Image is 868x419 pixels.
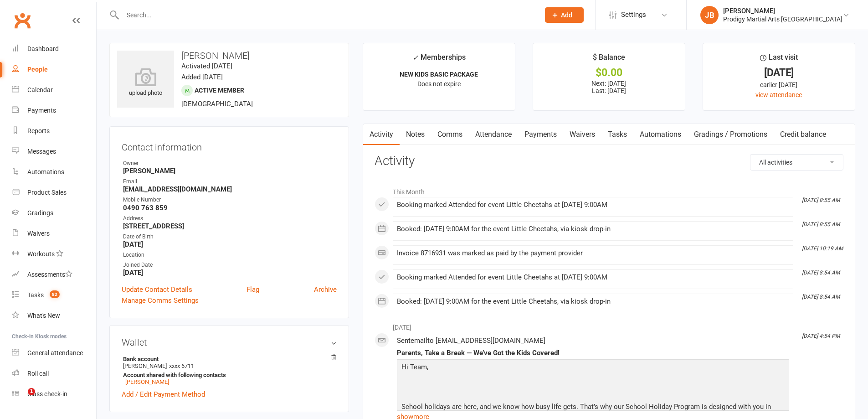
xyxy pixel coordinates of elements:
[123,177,337,186] div: Email
[802,333,840,339] i: [DATE] 4:54 PM
[412,53,418,62] i: ✓
[12,121,96,141] a: Reports
[27,127,50,134] div: Reports
[711,68,847,78] div: [DATE]
[399,362,787,375] p: Hi Team,
[123,196,337,204] div: Mobile Number
[621,5,646,25] span: Settings
[12,80,96,100] a: Calendar
[375,318,843,332] li: [DATE]
[314,284,337,295] a: Archive
[9,388,31,410] iframe: Intercom live chat
[27,66,48,73] div: People
[755,91,802,98] a: view attendance
[397,298,789,305] div: Booked: [DATE] 9:00AM for the event Little Cheetahs, via kiosk drop-in
[802,294,840,300] i: [DATE] 8:54 AM
[12,182,96,203] a: Product Sales
[12,162,96,182] a: Automations
[12,141,96,162] a: Messages
[400,124,431,145] a: Notes
[774,124,832,145] a: Credit balance
[400,71,478,78] strong: NEW KIDS BASIC PACKAGE
[375,154,843,168] h3: Activity
[123,372,332,378] strong: Account shared with following contacts
[169,362,194,369] span: xxxx 6711
[723,15,842,23] div: Prodigy Martial Arts [GEOGRAPHIC_DATA]
[27,370,49,377] div: Roll call
[117,51,341,61] h3: [PERSON_NAME]
[27,209,53,217] div: Gradings
[412,52,466,68] div: Memberships
[123,240,337,248] strong: [DATE]
[802,197,840,203] i: [DATE] 8:55 AM
[28,388,35,395] span: 1
[563,124,601,145] a: Waivers
[122,284,192,295] a: Update Contact Details
[12,363,96,384] a: Roll call
[397,274,789,281] div: Booking marked Attended for event Little Cheetahs at [DATE] 9:00AM
[711,80,847,90] div: earlier [DATE]
[723,7,842,15] div: [PERSON_NAME]
[117,68,174,98] div: upload photo
[27,168,64,176] div: Automations
[27,45,59,52] div: Dashboard
[397,249,789,257] div: Invoice 8716931 was marked as paid by the payment provider
[123,269,337,277] strong: [DATE]
[633,124,688,145] a: Automations
[397,349,789,357] div: Parents, Take a Break — We’ve Got the Kids Covered!
[123,185,337,193] strong: [EMAIL_ADDRESS][DOMAIN_NAME]
[27,86,53,93] div: Calendar
[12,244,96,264] a: Workouts
[12,343,96,363] a: General attendance kiosk mode
[545,7,584,23] button: Add
[601,124,633,145] a: Tasks
[363,124,400,145] a: Activity
[12,203,96,223] a: Gradings
[12,305,96,326] a: What's New
[11,9,34,32] a: Clubworx
[469,124,518,145] a: Attendance
[593,52,625,68] div: $ Balance
[27,148,56,155] div: Messages
[27,271,72,278] div: Assessments
[123,356,332,362] strong: Bank account
[123,233,337,241] div: Date of Birth
[12,264,96,285] a: Assessments
[123,159,337,168] div: Owner
[561,11,572,19] span: Add
[123,261,337,269] div: Joined Date
[802,245,843,252] i: [DATE] 10:19 AM
[122,295,199,306] a: Manage Comms Settings
[12,39,96,59] a: Dashboard
[120,9,533,21] input: Search...
[122,139,337,152] h3: Contact information
[122,337,337,347] h3: Wallet
[760,52,798,68] div: Last visit
[123,222,337,230] strong: [STREET_ADDRESS]
[802,269,840,276] i: [DATE] 8:54 AM
[12,223,96,244] a: Waivers
[431,124,469,145] a: Comms
[12,100,96,121] a: Payments
[27,291,44,299] div: Tasks
[181,73,223,81] time: Added [DATE]
[123,204,337,212] strong: 0490 763 859
[247,284,259,295] a: Flag
[27,349,83,357] div: General attendance
[27,107,56,114] div: Payments
[123,167,337,175] strong: [PERSON_NAME]
[181,62,232,70] time: Activated [DATE]
[417,80,461,88] span: Does not expire
[700,6,719,24] div: JB
[181,100,253,108] span: [DEMOGRAPHIC_DATA]
[541,68,677,78] div: $0.00
[375,182,843,197] li: This Month
[123,214,337,223] div: Address
[27,312,60,319] div: What's New
[27,189,67,196] div: Product Sales
[12,59,96,80] a: People
[541,80,677,94] p: Next: [DATE] Last: [DATE]
[122,389,205,400] a: Add / Edit Payment Method
[27,230,50,237] div: Waivers
[802,221,840,228] i: [DATE] 8:55 AM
